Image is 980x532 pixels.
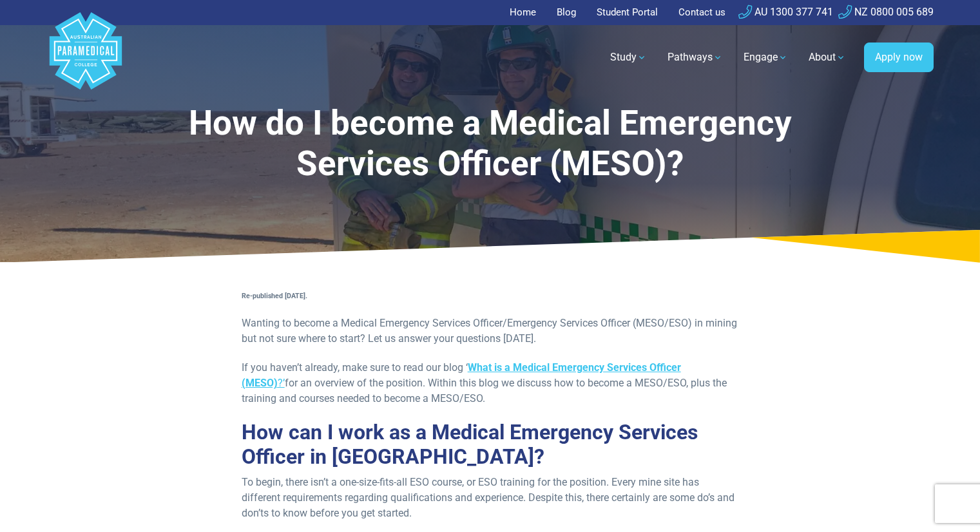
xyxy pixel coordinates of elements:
a: Pathways [660,39,731,75]
a: Australian Paramedical College [47,25,124,90]
h1: How do I become a Medical Emergency Services Officer (MESO)? [158,103,823,185]
a: AU 1300 377 741 [738,6,833,18]
h2: How can I work as a Medical Emergency Services Officer in [GEOGRAPHIC_DATA]? [242,420,739,470]
a: NZ 0800 005 689 [838,6,934,18]
span: Re-published [DATE]. [242,292,307,300]
p: To begin, there isn’t a one-size-fits-all ESO course, or ESO training for the position. Every min... [242,475,739,521]
p: Wanting to become a Medical Emergency Services Officer/Emergency Services Officer (MESO/ESO) in m... [242,316,739,347]
a: Engage [736,39,796,75]
a: About [801,39,854,75]
a: Apply now [864,43,934,72]
p: If you haven’t already, make sure to read our blog ‘ for an overview of the position. Within this... [242,360,739,406]
a: Study [602,39,655,75]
